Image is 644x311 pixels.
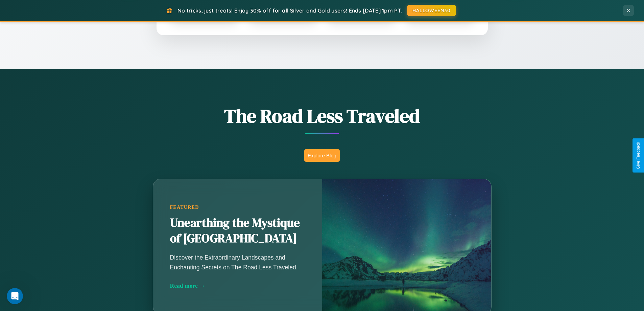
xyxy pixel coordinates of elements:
h2: Unearthing the Mystique of [GEOGRAPHIC_DATA] [170,215,305,246]
h1: The Road Less Traveled [119,103,525,129]
p: Discover the Extraordinary Landscapes and Enchanting Secrets on The Road Less Traveled. [170,253,305,272]
button: Explore Blog [304,149,340,162]
div: Give Feedback [636,142,641,169]
span: No tricks, just treats! Enjoy 30% off for all Silver and Gold users! Ends [DATE] 1pm PT. [177,7,402,14]
div: Featured [170,204,305,210]
button: HALLOWEEN30 [407,5,456,16]
iframe: Intercom live chat [7,288,23,304]
div: Read more → [170,282,305,289]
